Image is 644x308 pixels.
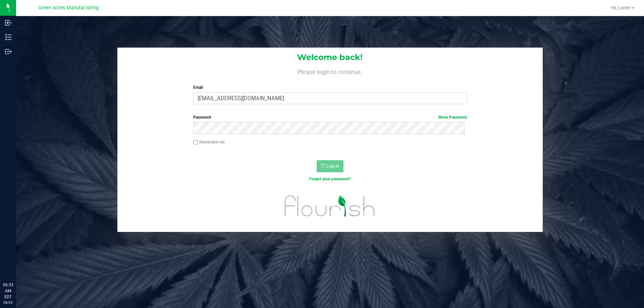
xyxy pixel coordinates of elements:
[317,160,343,172] button: Log In
[3,300,13,305] p: 08/25
[117,67,543,75] h4: Please login to continue.
[38,5,99,11] span: Green Acres Manufacturing
[5,48,12,55] inline-svg: Outbound
[193,140,198,145] input: Remember me
[438,115,467,120] a: Show Password
[326,163,339,169] span: Log In
[193,115,211,120] span: Password
[193,84,467,90] label: Email
[193,139,225,145] label: Remember me
[117,53,543,62] h1: Welcome back!
[611,5,631,10] span: Hi, Loner!
[309,177,351,181] a: Forgot your password?
[5,19,12,26] inline-svg: Inbound
[277,189,383,223] img: flourish_logo.svg
[3,282,13,300] p: 06:33 AM EDT
[5,34,12,41] inline-svg: Inventory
